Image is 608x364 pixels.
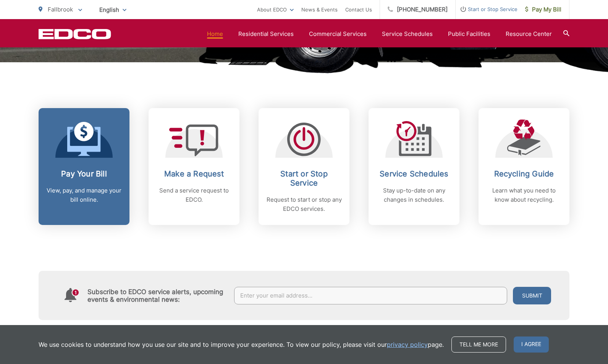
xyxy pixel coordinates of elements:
span: I agree [514,336,549,353]
p: Send a service request to EDCO. [156,186,232,204]
p: Stay up-to-date on any changes in schedules. [376,186,452,204]
h2: Pay Your Bill [46,169,122,178]
span: Pay My Bill [525,5,561,14]
p: We use cookies to understand how you use our site and to improve your experience. To view our pol... [39,340,444,349]
a: About EDCO [257,5,294,14]
h2: Make a Request [156,169,232,178]
h2: Service Schedules [376,169,452,178]
a: Residential Services [238,29,294,39]
a: Pay Your Bill View, pay, and manage your bill online. [39,108,129,225]
a: News & Events [301,5,338,14]
a: Service Schedules [382,29,433,39]
p: Request to start or stop any EDCO services. [266,195,342,214]
a: Recycling Guide Learn what you need to know about recycling. [479,108,569,225]
a: Public Facilities [448,29,490,39]
h2: Start or Stop Service [266,169,342,188]
a: Resource Center [506,29,552,39]
a: Service Schedules Stay up-to-date on any changes in schedules. [369,108,459,225]
span: Fallbrook [48,6,73,13]
h2: Recycling Guide [486,169,562,178]
button: Submit [513,287,551,304]
p: Learn what you need to know about recycling. [486,186,562,204]
span: English [94,3,132,16]
p: View, pay, and manage your bill online. [46,186,122,204]
a: Home [207,29,223,39]
a: Tell me more [451,336,506,353]
a: EDCD logo. Return to the homepage. [39,29,111,39]
a: Commercial Services [309,29,367,39]
input: Enter your email address... [234,287,508,304]
a: Make a Request Send a service request to EDCO. [149,108,239,225]
a: privacy policy [387,340,428,349]
a: Contact Us [345,5,372,14]
h4: Subscribe to EDCO service alerts, upcoming events & environmental news: [87,288,226,303]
